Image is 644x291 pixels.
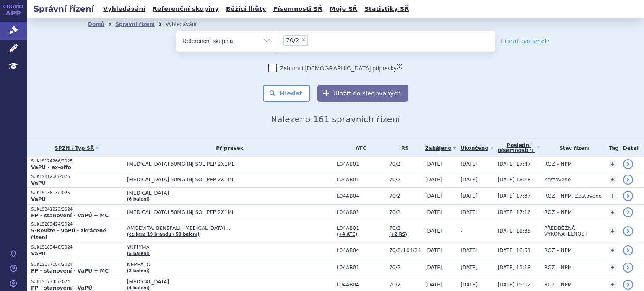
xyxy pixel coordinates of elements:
[609,227,616,235] a: +
[31,180,46,186] strong: VaPÚ
[609,281,616,288] a: +
[389,232,407,237] a: (+2 RS)
[425,282,442,288] span: [DATE]
[460,228,462,234] span: -
[327,3,360,15] a: Moje SŘ
[623,263,633,273] a: detail
[127,190,332,196] span: [MEDICAL_DATA]
[223,3,269,15] a: Běžící lhůty
[337,177,385,183] span: L04AB01
[544,177,571,183] span: Zastaveno
[337,282,385,288] span: L04AB04
[31,262,123,268] p: SUKLS177084/2024
[544,209,572,215] span: ROZ – NPM
[460,142,493,154] a: Ukončeno
[337,225,385,231] span: L04AB01
[127,197,150,201] a: (6 balení)
[460,209,478,215] span: [DATE]
[337,247,385,253] span: L04AB04
[389,225,421,231] span: 70/2
[389,265,421,270] span: 70/2
[605,139,618,157] th: Tag
[609,176,616,183] a: +
[271,114,400,124] span: Nalezeno 161 správních řízení
[31,206,123,212] p: SUKLS341223/2024
[127,232,200,237] a: (celkem 19 brandů / 50 balení)
[263,85,310,102] button: Hledat
[31,245,123,250] p: SUKLS183448/2024
[544,265,572,270] span: ROZ – NPM
[540,139,605,157] th: Stav řízení
[498,193,531,199] span: [DATE] 17:37
[397,64,402,69] abbr: (?)
[101,3,148,15] a: Vyhledávání
[425,142,456,154] a: Zahájeno
[268,64,402,72] label: Zahrnout [DEMOGRAPHIC_DATA] přípravky
[127,161,332,167] span: [MEDICAL_DATA] 50MG INJ SOL PEP 2X1ML
[623,207,633,217] a: detail
[460,161,478,167] span: [DATE]
[127,225,332,231] span: AMGEVITA, BENEPALI, [MEDICAL_DATA]…
[623,226,633,236] a: detail
[31,221,123,227] p: SUKLS283424/2024
[337,232,357,237] a: (+4 ATC)
[425,209,442,215] span: [DATE]
[498,282,531,288] span: [DATE] 19:02
[337,209,385,215] span: L04AB01
[31,228,106,240] strong: 5-Revize - VaPú - zkrácené řízení
[31,142,123,154] a: SPZN / Typ SŘ
[544,247,572,253] span: ROZ – NPM
[501,37,550,45] a: Přidat parametr
[88,21,104,27] a: Domů
[301,37,306,42] span: ×
[127,286,150,290] a: (4 balení)
[609,160,616,168] a: +
[115,21,155,27] a: Správní řízení
[460,177,478,183] span: [DATE]
[332,139,385,157] th: ATC
[425,193,442,199] span: [DATE]
[31,196,46,202] strong: VaPÚ
[31,251,46,257] strong: VaPÚ
[623,245,633,255] a: detail
[389,177,421,183] span: 70/2
[389,161,421,167] span: 70/2
[127,262,332,268] span: NEPEXTO
[166,18,208,31] li: Vyhledávání
[425,265,442,270] span: [DATE]
[498,228,531,234] span: [DATE] 18:35
[271,3,325,15] a: Písemnosti SŘ
[425,161,442,167] span: [DATE]
[623,175,633,185] a: detail
[337,193,385,199] span: L04AB04
[498,265,531,270] span: [DATE] 13:18
[389,247,421,253] span: 70/2, L04/24
[362,3,411,15] a: Statistiky SŘ
[609,209,616,216] a: +
[527,148,533,153] abbr: (?)
[31,158,123,164] p: SUKLS174266/2025
[31,190,123,196] p: SUKLS13813/2025
[123,139,332,157] th: Přípravek
[31,268,109,274] strong: PP - stanovení - VaPÚ + MC
[337,161,385,167] span: L04AB01
[619,139,644,157] th: Detail
[127,209,332,215] span: [MEDICAL_DATA] 50MG INJ SOL PEP 2X1ML
[623,159,633,169] a: detail
[31,174,123,180] p: SUKLS81206/2025
[544,193,602,199] span: ROZ – NPM, Zastaveno
[498,161,531,167] span: [DATE] 17:47
[623,280,633,290] a: detail
[498,177,531,183] span: [DATE] 18:18
[425,228,442,234] span: [DATE]
[544,225,587,237] span: PŘEDBĚŽNÁ VYKONATELNOST
[127,251,150,256] a: (5 balení)
[425,177,442,183] span: [DATE]
[127,279,332,285] span: [MEDICAL_DATA]
[460,247,478,253] span: [DATE]
[389,193,421,199] span: 70/2
[385,139,421,157] th: RS
[460,193,478,199] span: [DATE]
[31,213,109,219] strong: PP - stanovení - VaPÚ + MC
[150,3,221,15] a: Referenční skupiny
